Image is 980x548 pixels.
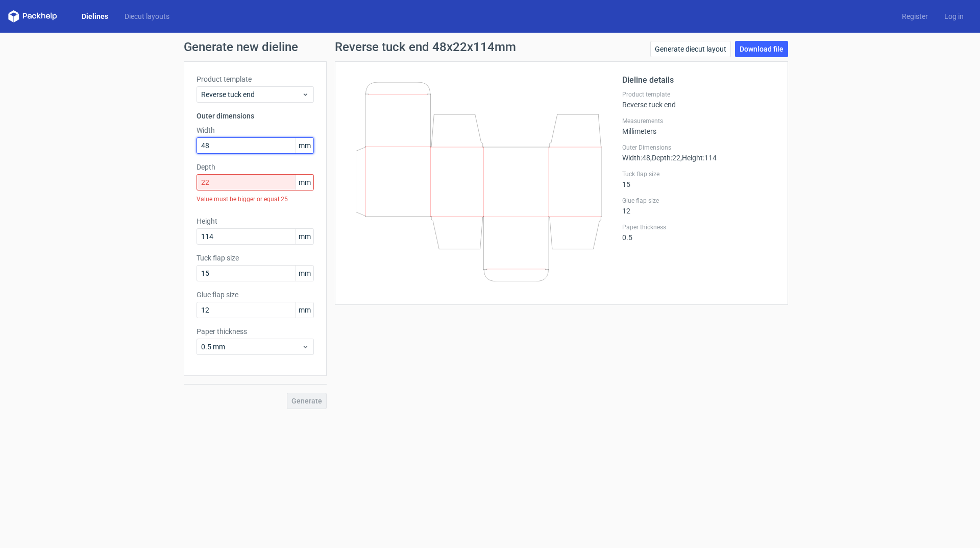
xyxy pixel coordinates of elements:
label: Paper thickness [197,326,314,337]
span: Width : 48 [622,154,650,162]
span: mm [296,138,313,153]
a: Dielines [73,11,116,21]
div: 15 [622,170,775,188]
label: Glue flap size [197,290,314,300]
label: Height [197,216,314,226]
label: Product template [622,90,775,99]
span: mm [296,302,313,318]
span: , Depth : 22 [650,154,680,162]
label: Width [197,125,314,135]
a: Download file [735,41,788,57]
h3: Outer dimensions [197,111,314,121]
span: 0.5 mm [201,342,302,352]
label: Depth [197,162,314,172]
h2: Dieline details [622,74,775,86]
div: 12 [622,197,775,215]
label: Glue flap size [622,197,775,205]
label: Paper thickness [622,223,775,231]
div: 0.5 [622,223,775,242]
label: Measurements [622,117,775,125]
span: mm [296,175,313,190]
span: Reverse tuck end [201,89,302,100]
label: Product template [197,74,314,84]
div: Reverse tuck end [622,90,775,109]
div: Millimeters [622,117,775,135]
a: Generate diecut layout [650,41,731,57]
span: mm [296,229,313,244]
label: Outer Dimensions [622,144,775,152]
span: mm [296,266,313,281]
label: Tuck flap size [622,170,775,178]
a: Register [894,11,936,21]
div: Value must be bigger or equal 25 [197,190,314,208]
label: Tuck flap size [197,253,314,263]
a: Diecut layouts [116,11,178,21]
h1: Reverse tuck end 48x22x114mm [335,41,516,53]
span: , Height : 114 [680,154,717,162]
h1: Generate new dieline [184,41,796,53]
a: Log in [936,11,972,21]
